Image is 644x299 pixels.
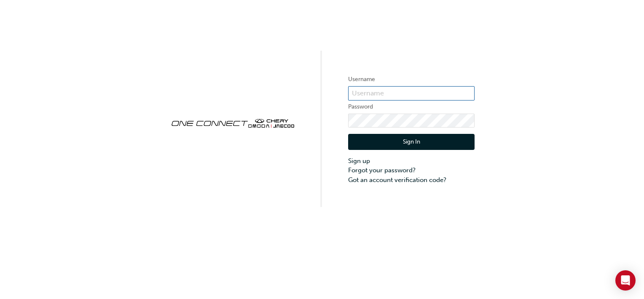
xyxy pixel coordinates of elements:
[348,134,475,150] button: Sign In
[348,175,475,185] a: Got an account verification code?
[615,270,636,291] div: Open Intercom Messenger
[348,102,475,112] label: Password
[348,156,475,166] a: Sign up
[169,111,296,133] img: oneconnect
[348,74,475,84] label: Username
[348,166,475,175] a: Forgot your password?
[348,86,475,101] input: Username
